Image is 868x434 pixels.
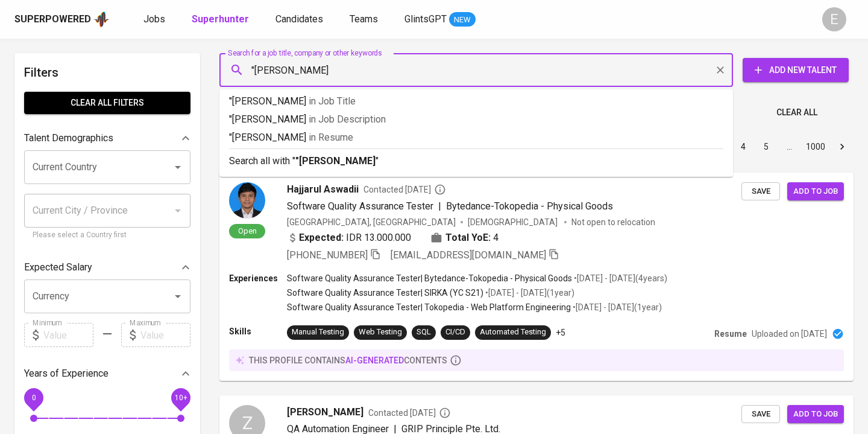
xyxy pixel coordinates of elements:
p: "[PERSON_NAME] [229,112,723,127]
div: IDR 13.000.000 [287,231,411,245]
p: "[PERSON_NAME] [229,130,723,145]
p: Expected Salary [24,260,92,275]
img: de9a81864614b59d33dbd41f398637c5.jpg [229,182,265,219]
span: Save [747,185,774,199]
div: E [822,7,846,31]
p: Skills [229,325,287,337]
nav: pagination navigation [640,137,854,156]
span: 0 [31,394,36,402]
span: Contacted [DATE] [363,183,446,196]
span: [PERSON_NAME] [287,405,363,420]
div: Web Testing [359,327,402,338]
span: [PHONE_NUMBER] [287,249,368,261]
span: Candidates [275,13,323,25]
p: • [DATE] - [DATE] ( 4 years ) [572,272,667,284]
span: | [438,199,441,214]
span: [EMAIL_ADDRESS][DOMAIN_NAME] [391,249,546,261]
input: Value [140,323,190,347]
p: Not open to relocation [571,216,655,228]
p: Resume [714,328,747,340]
button: Clear [712,62,729,78]
button: Open [169,159,186,176]
p: Software Quality Assurance Tester | SIRKA (YC S21) [287,287,483,299]
button: Save [741,182,780,201]
button: Clear All filters [24,92,190,114]
p: Years of Experience [24,366,108,381]
span: [DEMOGRAPHIC_DATA] [468,216,559,228]
div: Talent Demographics [24,126,190,150]
button: Add to job [787,182,844,201]
span: 4 [493,231,498,245]
span: Add New Talent [752,63,839,78]
b: Total YoE: [445,231,491,245]
button: Open [169,288,186,305]
b: "[PERSON_NAME] [295,155,376,167]
p: Please select a Country first [33,229,182,241]
svg: By Batam recruiter [434,183,446,196]
h6: Filters [24,63,190,82]
p: • [DATE] - [DATE] ( 1 year ) [483,287,574,299]
img: app logo [93,10,110,28]
p: Talent Demographics [24,131,113,145]
span: in Job Description [309,113,386,125]
div: SQL [417,327,431,338]
div: CI/CD [445,327,465,338]
span: Open [233,226,262,236]
span: Contacted [DATE] [368,407,451,419]
a: Teams [350,12,380,27]
svg: By Batam recruiter [439,407,451,419]
p: this profile contains contents [249,354,447,366]
a: OpenHajjarul AswadiiContacted [DATE]Software Quality Assurance Tester|Bytedance-Tokopedia - Physi... [219,173,854,381]
div: Automated Testing [480,327,546,338]
span: NEW [449,14,476,26]
span: Add to job [793,185,838,199]
button: Go to page 5 [756,137,776,156]
p: Software Quality Assurance Tester | Tokopedia - Web Platform Engineering [287,301,571,313]
p: Uploaded on [DATE] [752,328,827,340]
span: Clear All [776,105,817,120]
button: Go to next page [832,137,852,156]
button: Add to job [787,405,844,424]
span: GlintsGPT [404,13,447,25]
div: Superpowered [14,13,91,27]
a: Superhunter [192,12,251,27]
p: "[PERSON_NAME] [229,94,723,109]
a: GlintsGPT NEW [404,12,476,27]
div: … [779,141,799,153]
div: Expected Salary [24,255,190,279]
a: Candidates [275,12,325,27]
button: Clear All [772,101,822,124]
b: Superhunter [192,13,249,25]
button: Go to page 4 [734,137,753,156]
input: Value [43,323,93,347]
b: Expected: [299,231,344,245]
p: • [DATE] - [DATE] ( 1 year ) [571,301,662,313]
span: Clear All filters [34,95,181,110]
span: Jobs [143,13,165,25]
span: in Resume [309,132,353,143]
span: Save [747,407,774,421]
span: Bytedance-Tokopedia - Physical Goods [446,200,613,212]
span: Add to job [793,407,838,421]
span: AI-generated [345,356,404,365]
div: Years of Experience [24,362,190,386]
span: 10+ [174,394,187,402]
p: Software Quality Assurance Tester | Bytedance-Tokopedia - Physical Goods [287,272,572,284]
span: Hajjarul Aswadii [287,182,359,197]
div: [GEOGRAPHIC_DATA], [GEOGRAPHIC_DATA] [287,216,456,228]
p: Experiences [229,272,287,284]
button: Save [741,405,780,424]
span: Software Quality Assurance Tester [287,200,433,212]
span: in Job Title [309,95,356,107]
button: Go to page 1000 [802,137,829,156]
div: Manual Testing [292,327,344,338]
p: Search all with " " [229,154,723,168]
p: +5 [556,327,565,339]
a: Superpoweredapp logo [14,10,110,28]
button: Add New Talent [743,58,849,82]
span: Teams [350,13,378,25]
a: Jobs [143,12,168,27]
